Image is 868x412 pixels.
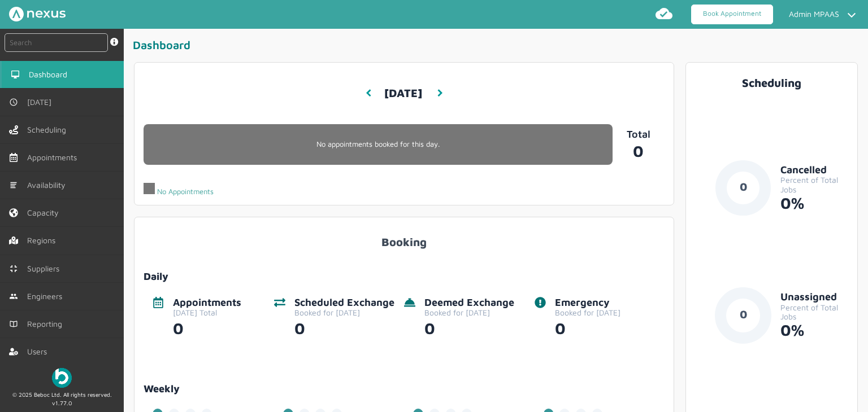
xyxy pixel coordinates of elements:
[695,76,848,89] div: Scheduling
[740,308,747,321] text: 0
[384,78,422,109] h3: [DATE]
[780,194,848,212] div: 0%
[740,180,747,193] text: 0
[173,317,241,338] div: 0
[613,129,665,141] p: Total
[9,7,66,21] img: Nexus
[555,317,620,338] div: 0
[9,153,18,162] img: appointments-left-menu.svg
[52,368,72,388] img: Beboc Logo
[27,264,64,273] span: Suppliers
[780,321,848,339] div: 0%
[144,183,214,196] div: No Appointments
[691,5,773,24] a: Book Appointment
[9,125,18,134] img: scheduling-left-menu.svg
[27,292,67,301] span: Engineers
[555,297,620,309] div: Emergency
[9,181,18,190] img: md-list.svg
[555,308,620,317] div: Booked for [DATE]
[27,125,71,134] span: Scheduling
[9,292,18,301] img: md-people.svg
[27,98,56,107] span: [DATE]
[424,297,514,309] div: Deemed Exchange
[144,271,664,283] div: Daily
[655,5,673,23] img: md-cloud-done.svg
[9,319,18,328] img: md-book.svg
[27,153,81,162] span: Appointments
[9,98,18,107] img: md-time.svg
[294,317,394,338] div: 0
[173,297,241,309] div: Appointments
[780,303,848,321] div: Percent of Total Jobs
[27,347,51,356] span: Users
[133,38,863,56] div: Dashboard
[27,236,60,245] span: Regions
[144,383,664,395] a: Weekly
[294,297,394,309] div: Scheduled Exchange
[780,164,848,176] div: Cancelled
[27,181,70,190] span: Availability
[780,176,848,194] div: Percent of Total Jobs
[613,140,665,160] a: 0
[9,264,18,273] img: md-contract.svg
[29,70,72,79] span: Dashboard
[9,347,18,356] img: user-left-menu.svg
[144,140,612,148] p: No appointments booked for this day.
[9,236,18,245] img: regions.left-menu.svg
[173,308,241,317] div: [DATE] Total
[144,226,664,248] div: Booking
[9,208,18,217] img: capacity-left-menu.svg
[11,70,20,79] img: md-desktop.svg
[424,317,514,338] div: 0
[294,308,394,317] div: Booked for [DATE]
[780,291,848,303] div: Unassigned
[27,319,67,328] span: Reporting
[27,208,63,217] span: Capacity
[424,308,514,317] div: Booked for [DATE]
[5,33,108,52] input: Search by: Ref, PostCode, MPAN, MPRN, Account, Customer
[695,287,848,362] a: 0UnassignedPercent of Total Jobs0%
[695,160,848,234] a: 0CancelledPercent of Total Jobs0%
